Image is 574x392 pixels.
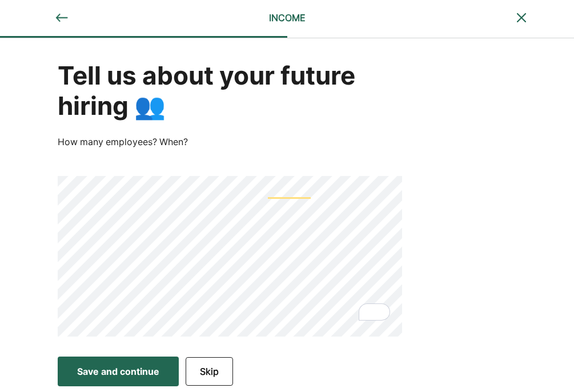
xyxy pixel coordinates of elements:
button: Save and continue [58,357,179,386]
button: Skip [186,357,233,386]
div: How many employees? When? [58,135,188,149]
div: Save and continue [77,365,159,378]
div: Tell us about your future hiring 👥 [58,61,402,121]
div: INCOME [207,11,367,25]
